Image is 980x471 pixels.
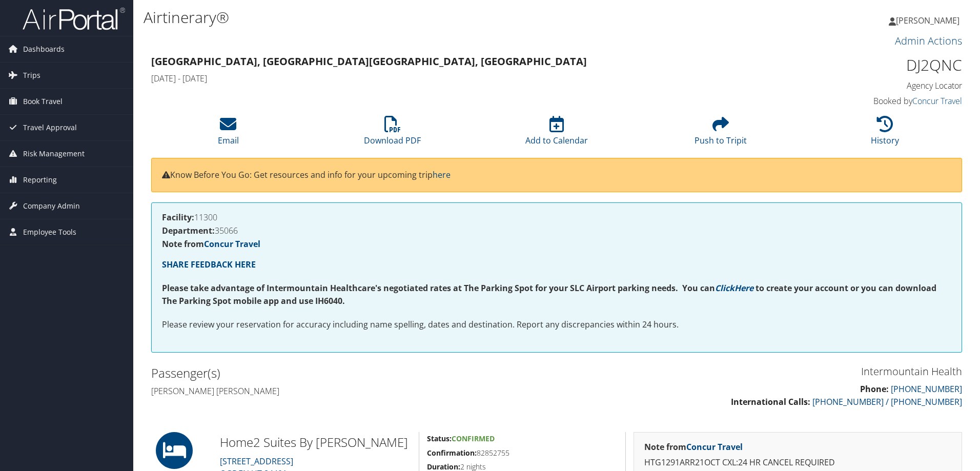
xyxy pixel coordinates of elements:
p: Know Before You Go: Get resources and info for your upcoming trip [162,169,951,182]
h4: [PERSON_NAME] [PERSON_NAME] [151,385,549,397]
span: Reporting [23,167,57,193]
a: Email [218,121,239,146]
h2: Home2 Suites By [PERSON_NAME] [220,434,411,451]
a: Push to Tripit [695,121,747,146]
a: Download PDF [364,121,421,146]
h1: DJ2QNC [771,54,962,76]
a: Concur Travel [912,95,962,107]
p: HTG1291ARR21OCT CXL:24 HR CANCEL REQUIRED [644,456,951,469]
a: History [871,121,899,146]
a: Click [715,282,734,294]
span: Confirmed [452,434,495,443]
img: airportal-logo.png [23,7,125,31]
h4: Agency Locator [771,80,962,91]
span: Risk Management [23,141,85,167]
strong: Department: [162,225,215,236]
a: Here [734,282,753,294]
a: [PERSON_NAME] [889,5,970,36]
h4: 11300 [162,213,951,221]
span: Book Travel [23,89,63,114]
h4: [DATE] - [DATE] [151,73,756,84]
strong: Note from [162,238,260,250]
strong: Phone: [860,383,889,395]
strong: Confirmation: [427,448,477,458]
span: Employee Tools [23,219,76,245]
span: Company Admin [23,193,80,219]
h5: 82852755 [427,448,618,458]
a: Concur Travel [204,238,260,250]
h2: Passenger(s) [151,364,549,382]
p: Please review your reservation for accuracy including name spelling, dates and destination. Repor... [162,318,951,332]
strong: Facility: [162,212,194,223]
strong: Note from [644,441,743,453]
a: [PHONE_NUMBER] / [PHONE_NUMBER] [812,396,962,407]
h4: 35066 [162,227,951,235]
strong: Please take advantage of Intermountain Healthcare's negotiated rates at The Parking Spot for your... [162,282,715,294]
a: [PHONE_NUMBER] [891,383,962,395]
a: here [433,169,451,180]
h1: Airtinerary® [144,7,695,28]
a: Concur Travel [686,441,743,453]
strong: [GEOGRAPHIC_DATA], [GEOGRAPHIC_DATA] [GEOGRAPHIC_DATA], [GEOGRAPHIC_DATA] [151,54,587,68]
a: Add to Calendar [525,121,588,146]
h3: Intermountain Health [564,364,962,379]
span: Trips [23,63,40,88]
span: [PERSON_NAME] [896,15,959,26]
h4: Booked by [771,95,962,107]
span: Travel Approval [23,115,77,140]
strong: International Calls: [731,396,810,407]
a: Admin Actions [895,34,962,48]
a: SHARE FEEDBACK HERE [162,259,256,270]
span: Dashboards [23,36,65,62]
strong: Status: [427,434,452,443]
